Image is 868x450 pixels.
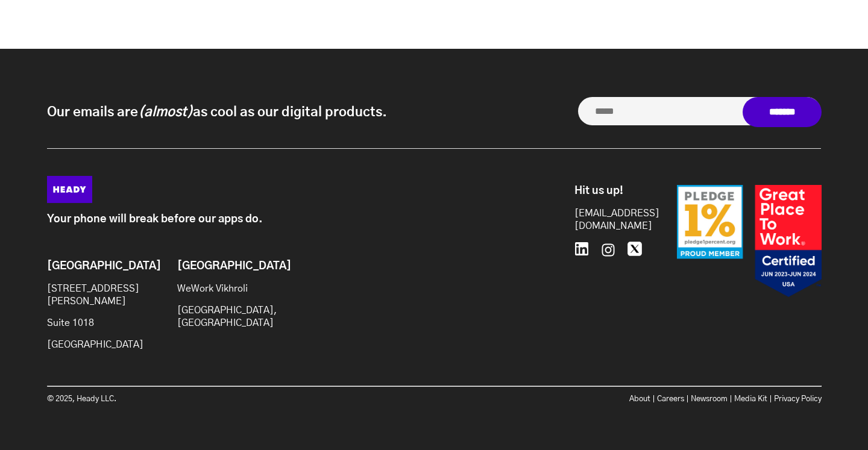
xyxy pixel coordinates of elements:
h6: [GEOGRAPHIC_DATA] [177,260,275,273]
img: Badges-24 [677,185,822,298]
h6: [GEOGRAPHIC_DATA] [47,260,145,273]
i: (almost) [138,105,193,119]
p: [STREET_ADDRESS][PERSON_NAME] [47,283,145,308]
p: Our emails are as cool as our digital products. [47,103,387,121]
p: © 2025, Heady LLC. [47,393,435,405]
h6: Hit us up! [574,185,647,198]
img: Heady_Logo_Web-01 (1) [47,176,92,203]
p: WeWork Vikhroli [177,283,275,295]
p: Your phone will break before our apps do. [47,213,520,226]
a: Media Kit [734,395,767,403]
a: Careers [657,395,684,403]
a: About [629,395,650,403]
p: [GEOGRAPHIC_DATA], [GEOGRAPHIC_DATA] [177,304,275,330]
a: [EMAIL_ADDRESS][DOMAIN_NAME] [574,207,647,233]
a: Privacy Policy [774,395,822,403]
p: [GEOGRAPHIC_DATA] [47,339,145,351]
a: Newsroom [691,395,728,403]
p: Suite 1018 [47,317,145,330]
